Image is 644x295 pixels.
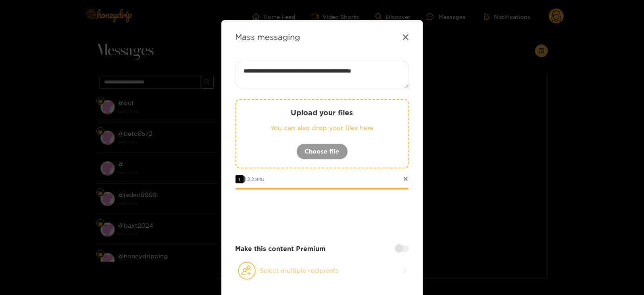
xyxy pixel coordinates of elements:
span: 2.23 MB [248,177,265,182]
button: Choose file [296,143,348,160]
span: 1 [236,175,244,183]
p: Upload your files [252,108,392,117]
strong: Mass messaging [236,32,300,42]
strong: Make this content Premium [236,244,326,253]
p: You can also drop your files here [252,123,392,133]
button: Select multiple recipients [236,262,409,280]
